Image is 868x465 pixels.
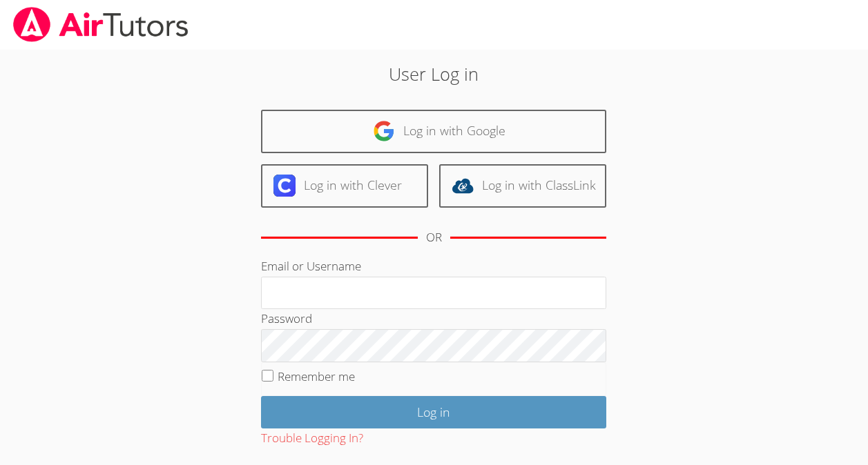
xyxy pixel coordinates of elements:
a: Log in with Clever [261,164,428,208]
img: clever-logo-6eab21bc6e7a338710f1a6ff85c0baf02591cd810cc4098c63d3a4b26e2feb20.svg [273,175,296,197]
img: google-logo-50288ca7cdecda66e5e0955fdab243c47b7ad437acaf1139b6f446037453330a.svg [373,120,395,142]
a: Log in with ClassLink [439,164,606,208]
img: airtutors_banner-c4298cdbf04f3fff15de1276eac7730deb9818008684d7c2e4769d2f7ddbe033.png [12,7,190,42]
div: OR [426,228,442,248]
label: Remember me [278,368,355,384]
label: Email or Username [261,258,361,274]
button: Trouble Logging In? [261,428,363,448]
h2: User Log in [200,61,668,87]
label: Password [261,310,312,326]
a: Log in with Google [261,110,606,153]
img: classlink-logo-d6bb404cc1216ec64c9a2012d9dc4662098be43eaf13dc465df04b49fa7ab582.svg [452,175,474,197]
input: Log in [261,396,606,428]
